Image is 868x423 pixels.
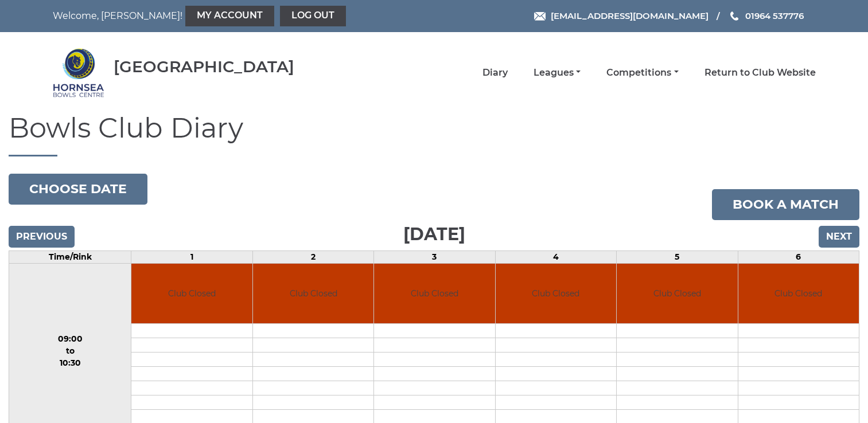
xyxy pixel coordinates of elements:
td: 1 [131,250,252,263]
td: Club Closed [253,264,373,324]
td: Club Closed [131,264,252,324]
a: Return to Club Website [704,66,816,79]
td: Club Closed [374,264,495,324]
a: Competitions [606,66,678,79]
div: [GEOGRAPHIC_DATA] [114,58,294,76]
td: 5 [617,250,738,263]
a: Phone us 01964 537776 [729,9,804,22]
a: Log out [280,6,346,26]
td: 3 [374,250,495,263]
td: 4 [495,250,616,263]
span: [EMAIL_ADDRESS][DOMAIN_NAME] [551,10,709,21]
a: Book a match [712,189,859,220]
img: Hornsea Bowls Centre [53,47,104,99]
td: 6 [738,250,859,263]
input: Next [819,226,859,248]
td: Club Closed [496,264,616,324]
td: Time/Rink [9,250,131,263]
a: Diary [482,66,508,79]
td: Club Closed [617,264,737,324]
h1: Bowls Club Diary [9,113,859,156]
td: Club Closed [738,264,859,324]
button: Choose date [9,174,147,205]
td: 2 [252,250,373,263]
a: Email [EMAIL_ADDRESS][DOMAIN_NAME] [534,9,709,22]
input: Previous [9,226,75,248]
img: Email [534,12,546,21]
span: 01964 537776 [745,10,804,21]
img: Phone us [730,11,738,21]
a: My Account [185,6,274,26]
a: Leagues [534,66,581,79]
nav: Welcome, [PERSON_NAME]! [53,6,361,26]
